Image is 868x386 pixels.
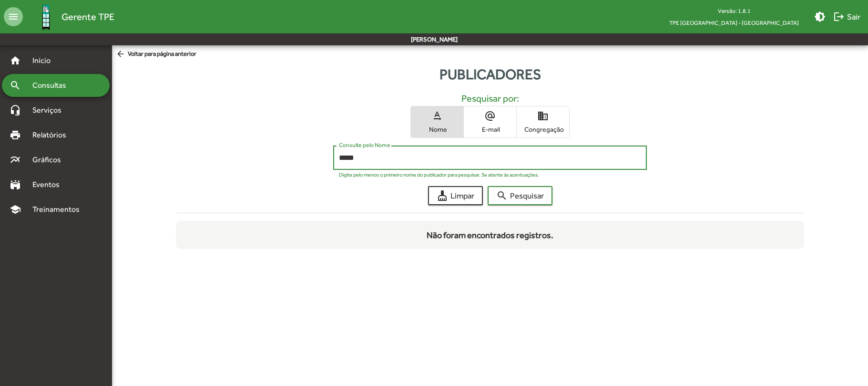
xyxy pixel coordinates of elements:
[27,55,64,66] span: Início
[10,154,21,166] mat-icon: multiline_chart
[184,93,797,104] h5: Pesquisar por:
[27,80,79,91] span: Consultas
[411,106,463,137] button: Nome
[431,110,443,122] mat-icon: text_rotation_none
[339,172,539,177] mat-hint: Digite pelo menos o primeiro nome do publicador para pesquisar. Se atente às acentuações.
[537,110,549,122] mat-icon: domain
[519,125,567,134] span: Congregação
[27,154,74,166] span: Gráficos
[662,5,807,17] div: Versão: 1.8.1
[10,179,21,190] mat-icon: stadium
[10,80,21,91] mat-icon: search
[413,125,461,134] span: Nome
[488,186,552,205] button: Pesquisar
[10,204,21,215] mat-icon: school
[27,104,74,116] span: Serviços
[833,11,845,22] mat-icon: logout
[466,125,514,134] span: E-mail
[662,17,807,29] span: TPE [GEOGRAPHIC_DATA] - [GEOGRAPHIC_DATA]
[23,1,114,32] a: Gerente TPE
[4,7,23,26] mat-icon: menu
[27,129,79,141] span: Relatórios
[833,8,860,25] span: Sair
[27,204,91,215] span: Treinamentos
[10,104,21,116] mat-icon: headset_mic
[428,186,483,205] button: Limpar
[31,1,61,32] img: Logo
[437,190,448,201] mat-icon: cleaning_services
[116,49,196,60] span: Voltar para página anterior
[464,106,516,137] button: E-mail
[517,106,569,137] button: Congregação
[10,55,21,66] mat-icon: home
[496,187,544,204] span: Pesquisar
[10,129,21,141] mat-icon: print
[496,190,508,201] mat-icon: search
[814,11,826,22] mat-icon: brightness_medium
[437,187,474,204] span: Limpar
[61,9,114,24] span: Gerente TPE
[427,221,553,249] div: Não foram encontrados registros.
[484,110,496,122] mat-icon: alternate_email
[116,49,128,60] mat-icon: arrow_back
[27,179,72,190] span: Eventos
[829,8,864,25] button: Sair
[112,63,868,85] div: Publicadores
